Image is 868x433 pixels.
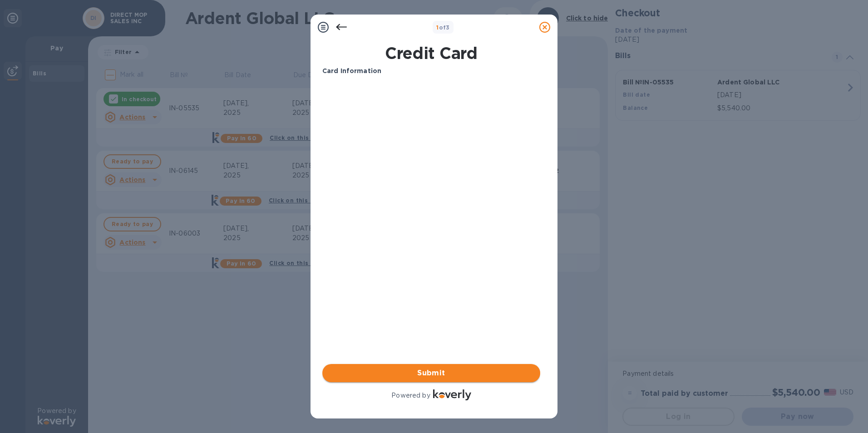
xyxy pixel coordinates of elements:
p: Powered by [391,391,430,400]
b: of 3 [436,24,450,31]
span: 1 [436,24,439,31]
b: Card Information [322,67,381,74]
img: Logo [433,389,471,400]
h1: Credit Card [319,44,544,63]
span: Submit [330,368,533,379]
iframe: Your browser does not support iframes [322,83,540,219]
button: Submit [322,364,540,382]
